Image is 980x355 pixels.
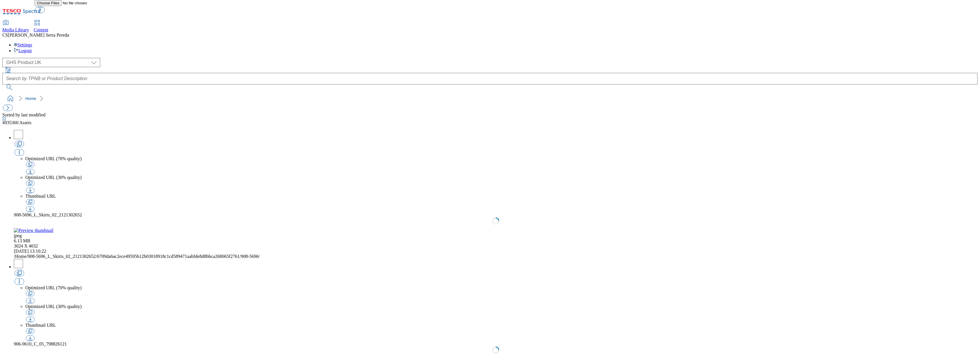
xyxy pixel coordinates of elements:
[14,48,32,53] a: Logout
[2,120,31,125] span: Assets
[14,42,32,47] a: Settings
[14,341,67,346] span: 906-9610_C_05_798826121
[14,218,978,233] a: Preview thumbnail
[8,33,69,37] span: [PERSON_NAME] Serra Pereda
[34,20,48,33] a: Content
[14,233,22,238] span: Type
[2,93,978,104] nav: breadcrumb
[25,175,82,180] span: Optimized URL (30% quality)
[25,304,82,309] span: Optimized URL (30% quality)
[25,323,56,328] span: Thumbnail URL
[25,194,56,199] span: Thumbnail URL
[25,96,36,101] a: Home
[14,249,978,254] div: Last Modified
[2,27,29,32] span: Media Library
[25,285,82,290] span: Optimized URL (70% quality)
[14,238,30,243] span: Size
[2,73,978,84] input: Search by TPNB or Product Description
[14,228,53,233] img: Preview thumbnail
[2,120,19,125] span: 4935360
[25,156,82,161] span: Optimized URL (70% quality)
[14,243,38,248] span: Resolution
[2,20,29,33] a: Media Library
[2,33,8,37] span: CS
[2,112,46,117] span: Sorted by last modified
[14,254,978,259] div: /908-5696_L_Skirts_02_2121302652/6709da6ac2ece49595b12b03018918c1cd589471aabfde8d8bbca268065f2761...
[6,94,15,103] a: home
[34,27,48,32] span: Content
[14,212,82,217] span: 908-5696_L_Skirts_02_2121302652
